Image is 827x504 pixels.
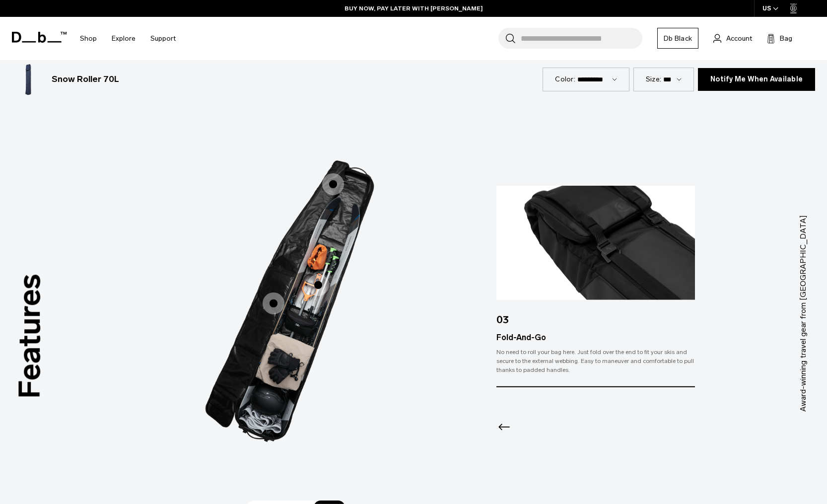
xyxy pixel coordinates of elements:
a: Support [150,21,176,56]
h3: Features [7,274,53,398]
a: Shop [80,21,97,56]
label: Color: [555,74,575,84]
div: Previous slide [496,419,510,441]
span: Bag [780,33,792,44]
nav: Main Navigation [72,17,183,60]
span: Account [726,33,752,44]
button: Notify Me When Available [698,68,815,91]
label: Size: [646,74,661,84]
div: No need to roll your bag here. Just fold over the end to fit your skis and secure to the external... [496,348,695,374]
button: Bag [767,32,792,44]
span: Notify Me When Available [710,75,803,83]
img: Snow Roller 70L Blue Hour [12,64,44,95]
div: 3 / 3 [145,112,443,501]
div: Fold-And-Go [496,332,695,344]
h3: Snow Roller 70L [52,73,119,86]
a: Account [713,32,752,44]
a: BUY NOW, PAY LATER WITH [PERSON_NAME] [345,4,483,13]
div: 03 [496,300,695,332]
a: Explore [112,21,136,56]
a: Db Black [657,28,698,49]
